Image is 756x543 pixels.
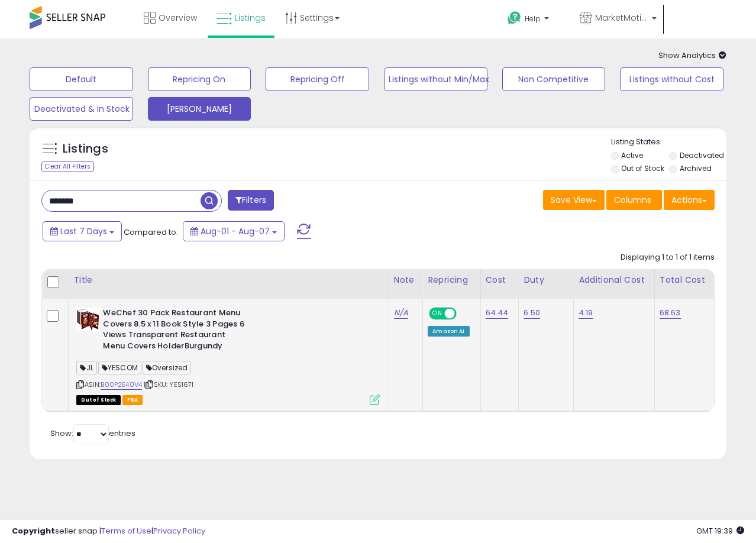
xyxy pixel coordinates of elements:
button: Columns [606,190,662,210]
div: Duty [524,274,568,286]
a: N/A [394,307,408,319]
label: Active [621,150,643,160]
span: Oversized [143,361,192,374]
span: Help [525,14,541,24]
label: Archived [680,163,712,173]
span: ON [430,309,445,319]
a: 4.19 [579,307,593,319]
button: Save View [543,190,605,210]
span: MarketMotions [595,12,648,24]
button: Repricing On [148,67,251,91]
div: Repricing [428,274,475,286]
a: Privacy Policy [153,525,205,536]
button: Default [30,67,133,91]
label: Deactivated [680,150,724,160]
button: Deactivated & In Stock [30,97,133,121]
a: B00P2E40V4 [101,380,142,390]
button: Repricing Off [266,67,369,91]
span: 2025-08-15 19:39 GMT [696,525,744,536]
button: Filters [228,190,274,211]
span: JL [76,361,96,374]
span: Aug-01 - Aug-07 [201,225,270,237]
div: Total Cost [660,274,709,286]
span: Show Analytics [658,50,726,61]
div: Additional Cost [579,274,650,286]
div: Title [73,274,383,286]
i: Get Help [507,11,522,25]
span: Columns [614,194,651,206]
a: 6.50 [524,307,540,319]
div: Displaying 1 to 1 of 1 items [621,252,715,263]
label: Out of Stock [621,163,664,173]
span: YESCOM [98,361,141,374]
button: [PERSON_NAME] [148,97,251,121]
div: seller snap | | [12,526,205,537]
button: Actions [664,190,715,210]
span: | SKU: YES1671 [144,380,193,389]
th: CSV column name: cust_attr_3_Total Cost [654,269,714,299]
a: 68.63 [660,307,681,319]
div: Clear All Filters [41,161,94,172]
a: 64.44 [486,307,509,319]
span: FBA [122,395,143,405]
button: Listings without Cost [620,67,723,91]
img: 51mZX60Gd8L._SL40_.jpg [76,308,100,331]
th: CSV column name: cust_attr_1_Duty [519,269,574,299]
span: Compared to: [124,227,178,238]
span: Show: entries [50,428,135,439]
a: Terms of Use [101,525,151,536]
button: Last 7 Days [43,221,122,241]
div: Note [394,274,418,286]
span: OFF [455,309,474,319]
b: WeChef 30 Pack Restaurant Menu Covers 8.5 x 11 Book Style 3 Pages 6 Views Transparent Restaurant ... [103,308,247,354]
div: Cost [486,274,514,286]
button: Aug-01 - Aug-07 [183,221,285,241]
button: Non Competitive [502,67,606,91]
button: Listings without Min/Max [384,67,487,91]
p: Listing States: [611,137,727,148]
span: Listings [235,12,266,24]
div: ASIN: [76,308,379,403]
span: Overview [159,12,197,24]
div: Amazon AI [428,326,469,337]
h5: Listings [63,141,108,157]
a: Help [498,2,569,38]
span: Last 7 Days [60,225,107,237]
span: All listings that are currently out of stock and unavailable for purchase on Amazon [76,395,121,405]
strong: Copyright [12,525,55,536]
